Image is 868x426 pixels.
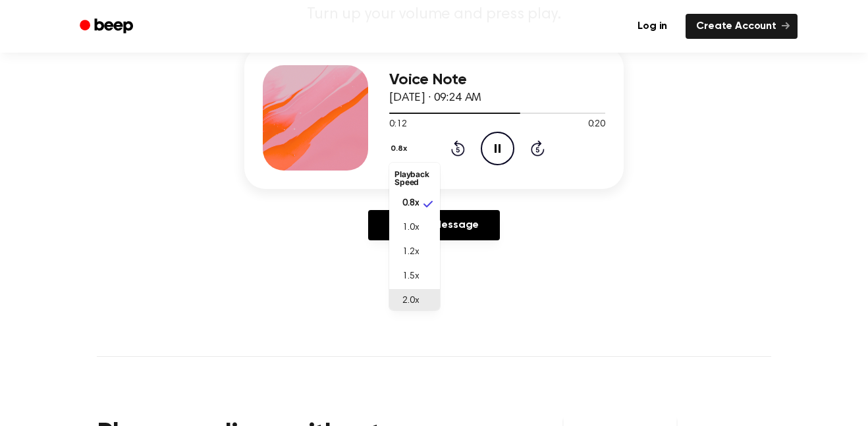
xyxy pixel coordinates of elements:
[402,197,419,211] span: 0.8x
[389,92,481,104] span: [DATE] · 09:24 AM
[389,165,440,192] li: Playback Speed
[588,118,605,132] span: 0:20
[402,294,419,308] span: 2.0x
[389,71,605,89] h3: Voice Note
[686,14,798,39] a: Create Account
[70,14,145,40] a: Beep
[402,221,419,235] span: 1.0x
[402,246,419,259] span: 1.2x
[389,118,406,132] span: 0:12
[389,163,440,310] ul: 0.8x
[402,270,419,284] span: 1.5x
[627,14,678,39] a: Log in
[368,210,500,240] a: Reply to Message
[389,138,412,160] button: 0.8x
